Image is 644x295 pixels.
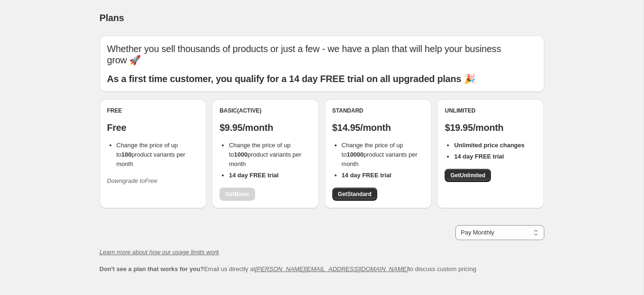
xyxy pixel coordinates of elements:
[220,122,311,133] p: $9.95/month
[220,107,311,114] div: Basic (Active)
[445,169,491,182] a: GetUnlimited
[107,107,199,114] div: Free
[107,43,537,66] p: Whether you sell thousands of products or just a few - we have a plan that will help your busines...
[332,122,424,133] p: $14.95/month
[100,265,476,272] span: Email us directly at to discuss custom pricing
[454,142,524,149] b: Unlimited price changes
[229,172,278,179] b: 14 day FREE trial
[229,142,301,167] span: Change the price of up to product variants per month
[100,249,220,256] a: Learn more about how our usage limits work
[102,174,163,189] button: Downgrade toFree
[117,142,185,167] span: Change the price of up to product variants per month
[450,172,485,179] span: Get Unlimited
[100,265,204,272] b: Don't see a plan that works for you?
[338,190,372,198] span: Get Standard
[234,151,248,158] b: 1000
[342,172,391,179] b: 14 day FREE trial
[100,13,124,23] span: Plans
[107,74,476,84] b: As a first time customer, you qualify for a 14 day FREE trial on all upgraded plans 🎉
[107,122,199,133] p: Free
[332,188,377,201] a: GetStandard
[255,265,408,272] a: [PERSON_NAME][EMAIL_ADDRESS][DOMAIN_NAME]
[445,107,536,114] div: Unlimited
[445,122,536,133] p: $19.95/month
[454,153,504,160] b: 14 day FREE trial
[107,177,158,184] i: Downgrade to Free
[347,151,364,158] b: 10000
[342,142,417,167] span: Change the price of up to product variants per month
[332,107,424,114] div: Standard
[121,151,132,158] b: 100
